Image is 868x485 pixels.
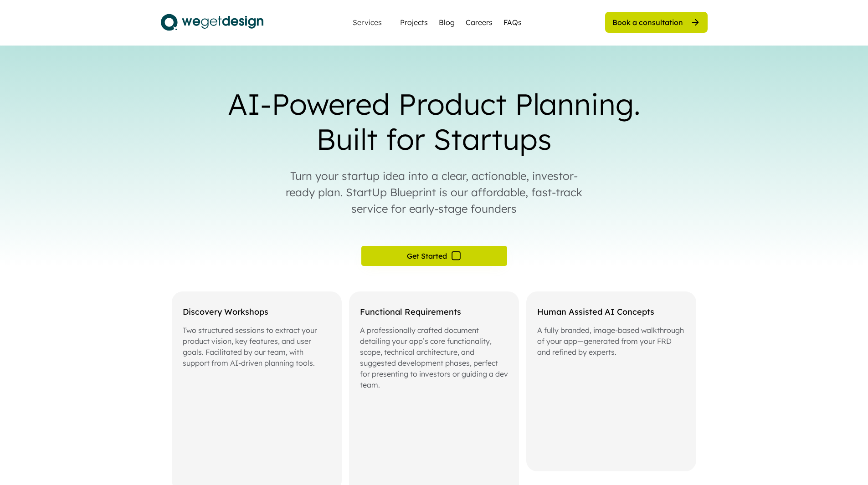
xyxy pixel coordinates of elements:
[439,17,455,28] a: Blog
[537,306,685,317] div: Human Assisted AI Concepts
[349,19,385,26] div: Services
[503,17,522,28] a: FAQs
[172,368,342,482] img: yH5BAEAAAAALAAAAAABAAEAAAIBRAA7
[466,17,493,28] a: Careers
[279,168,589,217] div: Turn your startup idea into a clear, actionable, investor-ready plan. StartUp Blueprint is our af...
[183,325,331,368] div: Two structured sessions to extract your product vision, key features, and user goals. Facilitated...
[526,357,696,471] img: yH5BAEAAAAALAAAAAABAAEAAAIBRAA7
[161,11,263,34] img: logo.svg
[537,325,685,357] div: A fully branded, image-based walkthrough of your app—generated from your FRD and refined by experts.
[360,306,508,317] div: Functional Requirements
[612,17,683,27] div: Book a consultation
[407,252,447,260] span: Get Started
[206,87,662,157] div: AI-Powered Product Planning. Built for Startups
[360,325,508,390] div: A professionally crafted document detailing your app’s core functionality, scope, technical archi...
[361,246,507,266] button: Get Started
[183,306,331,317] div: Discovery Workshops
[400,17,428,28] a: Projects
